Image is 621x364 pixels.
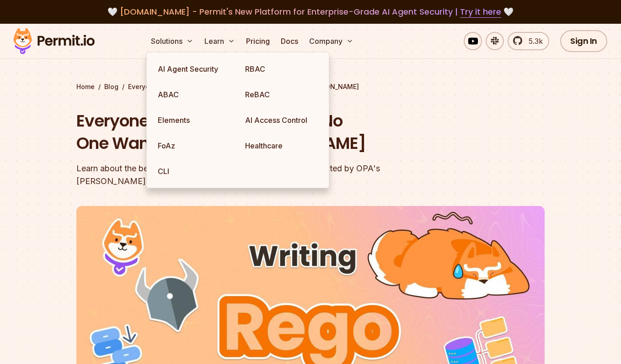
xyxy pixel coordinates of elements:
img: Permit logo [9,26,99,57]
span: [DOMAIN_NAME] - Permit's New Platform for Enterprise-Grade AI Agent Security | [120,6,501,17]
a: Pricing [242,32,273,50]
a: Home [76,82,95,91]
div: / / [76,82,545,91]
a: Sign In [560,30,607,52]
h1: Everyone Loves Policy as Code, No One Wants to Write [PERSON_NAME] [76,110,428,155]
a: 5.3k [508,32,549,50]
a: RBAC [238,56,325,82]
a: Elements [150,107,238,133]
a: Healthcare [238,133,325,158]
a: FoAz [150,133,238,158]
a: Docs [277,32,302,50]
a: ReBAC [238,82,325,107]
button: Learn [201,32,239,50]
a: Blog [104,82,118,91]
a: Try it here [460,6,501,18]
button: Company [305,32,357,50]
div: Learn about the benefits of policy and code, the challenges presented by OPA's [PERSON_NAME] and ... [76,162,428,188]
a: CLI [150,158,238,184]
button: Solutions [147,32,197,50]
a: ABAC [150,82,238,107]
a: AI Agent Security [150,56,238,82]
span: 5.3k [523,36,543,47]
div: 🤍 🤍 [22,5,599,18]
a: AI Access Control [238,107,325,133]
